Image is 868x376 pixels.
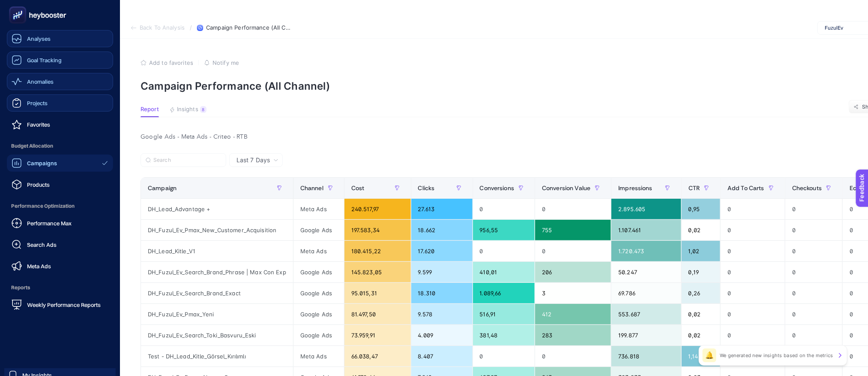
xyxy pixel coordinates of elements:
[344,283,411,303] div: 95.015,31
[141,106,159,113] span: Report
[411,346,473,367] div: 8.407
[611,199,681,219] div: 2.895.605
[7,176,113,193] a: Products
[611,262,681,282] div: 50.247
[535,241,611,261] div: 0
[480,185,515,191] span: Conversions
[682,262,720,282] div: 0,19
[7,30,113,47] a: Analyses
[293,241,344,261] div: Meta Ads
[411,325,473,346] div: 4.009
[7,73,113,90] a: Anomalies
[688,185,700,191] span: CTR
[141,283,293,303] div: DH_Fuzul_Ev_Search_Brand_Exact
[148,185,177,191] span: Campaign
[7,137,113,155] span: Budget Allocation
[7,279,113,296] span: Reports
[344,346,411,367] div: 66.038,47
[721,262,785,282] div: 0
[611,220,681,240] div: 1.107.461
[300,185,323,191] span: Channel
[682,241,720,261] div: 1,02
[682,346,720,367] div: 1,14
[344,304,411,324] div: 81.497,50
[473,304,535,324] div: 516,91
[611,304,681,324] div: 553.687
[7,52,113,69] a: Goal Tracking
[785,304,842,324] div: 0
[27,301,101,308] span: Weekly Performance Reports
[682,325,720,346] div: 0,02
[200,106,207,113] div: 8
[611,325,681,346] div: 199.877
[473,199,535,219] div: 0
[344,199,411,219] div: 240.517,97
[351,185,365,191] span: Cost
[149,59,193,66] span: Add to favorites
[27,263,51,270] span: Meta Ads
[293,283,344,303] div: Google Ads
[727,185,764,191] span: Add To Carts
[682,304,720,324] div: 0,02
[27,100,48,106] span: Projects
[418,185,435,191] span: Clicks
[411,220,473,240] div: 18.662
[7,296,113,313] a: Weekly Performance Reports
[204,59,239,66] button: Notify me
[141,346,293,367] div: Test - DH_Lead_Kitle_Görsel_Kırılımlı
[721,220,785,240] div: 0
[190,24,192,31] span: /
[293,199,344,219] div: Meta Ads
[785,283,842,303] div: 0
[344,262,411,282] div: 145.823,05
[682,220,720,240] div: 0,02
[7,258,113,275] a: Meta Ads
[27,220,72,227] span: Performance Max
[785,241,842,261] div: 0
[293,220,344,240] div: Google Ads
[721,283,785,303] div: 0
[27,241,57,248] span: Search Ads
[411,304,473,324] div: 9.578
[721,199,785,219] div: 0
[721,304,785,324] div: 0
[27,160,57,167] span: Campaigns
[141,241,293,261] div: DH_Lead_Kitle_V1
[682,283,720,303] div: 0,26
[27,78,54,85] span: Anomalies
[411,262,473,282] div: 9.599
[473,346,535,367] div: 0
[785,325,842,346] div: 0
[7,236,113,253] a: Search Ads
[703,349,716,362] div: 🔔
[611,346,681,367] div: 736.818
[5,3,33,9] span: Feedback
[535,325,611,346] div: 283
[141,59,193,66] button: Add to favorites
[141,304,293,324] div: DH_Fuzul_Ev_Pmax_Yeni
[236,156,270,164] span: Last 7 Days
[473,325,535,346] div: 381,48
[344,220,411,240] div: 197.583,34
[721,325,785,346] div: 0
[542,185,590,191] span: Conversion Value
[473,262,535,282] div: 410,01
[177,106,198,113] span: Insights
[785,262,842,282] div: 0
[153,157,221,164] input: Search
[473,241,535,261] div: 0
[611,283,681,303] div: 69.786
[792,185,822,191] span: Checkouts
[293,304,344,324] div: Google Ads
[682,199,720,219] div: 0,95
[535,199,611,219] div: 0
[293,346,344,367] div: Meta Ads
[7,215,113,232] a: Performance Max
[535,346,611,367] div: 0
[293,325,344,346] div: Google Ads
[293,262,344,282] div: Google Ads
[344,241,411,261] div: 180.415,22
[344,325,411,346] div: 73.959,91
[140,24,185,31] span: Back To Analysis
[141,262,293,282] div: DH_Fuzul_Ev_Search_Brand_Phrase | Max Con Exp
